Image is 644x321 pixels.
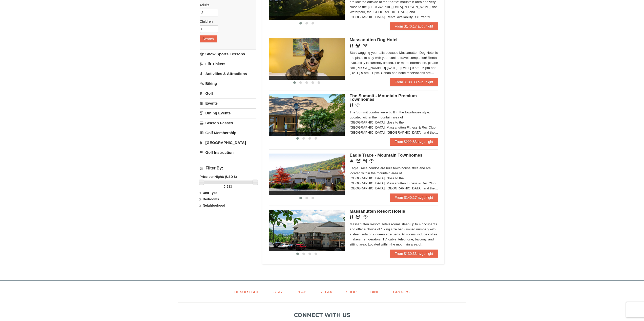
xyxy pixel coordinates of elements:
[363,44,368,47] i: Wireless Internet (free)
[200,128,256,137] a: Golf Membership
[363,159,367,163] i: Restaurant
[228,286,266,298] a: Resort Site
[200,148,256,157] a: Golf Instruction
[350,153,423,158] span: Eagle Trace - Mountain Townhomes
[356,159,361,163] i: Conference Facilities
[226,185,232,188] span: 233
[350,159,354,163] i: Concierge Desk
[390,193,438,202] a: From $140.17 avg /night
[350,166,438,191] div: Eagle Trace condos are built town-house style and are located within the mountain area of [GEOGRA...
[178,311,466,319] p: Connect with us
[350,209,405,214] span: Massanutten Resort Hotels
[350,44,353,47] i: Restaurant
[200,35,217,42] button: Search
[387,286,416,298] a: Groups
[200,184,256,189] label: -
[290,286,312,298] a: Play
[350,93,417,102] span: The Summit - Mountain Premium Townhomes
[356,103,360,107] i: Wireless Internet (free)
[203,204,225,207] strong: Neighborhood
[350,110,438,135] div: The Summit condos were built in the townhouse style. Located within the mountain area of [GEOGRAP...
[369,159,374,163] i: Wireless Internet (free)
[356,44,360,47] i: Banquet Facilities
[390,138,438,146] a: From $222.83 avg /night
[200,59,256,68] a: Lift Tickets
[356,215,360,219] i: Banquet Facilities
[350,103,353,107] i: Restaurant
[200,49,256,59] a: Snow Sports Lessons
[200,89,256,98] a: Golf
[200,175,237,179] strong: Price per Night: (USD $)
[200,19,252,24] label: Children
[200,79,256,88] a: Biking
[200,118,256,128] a: Season Passes
[200,166,256,170] h4: Filter By:
[350,37,398,42] span: Massanutten Dog Hotel
[350,50,438,76] div: Start wagging your tails because Massanutten Dog Hotel is the place to stay with your canine trav...
[340,286,363,298] a: Shop
[350,215,353,219] i: Restaurant
[350,222,438,247] div: Massanutten Resort Hotels rooms sleep up to 4 occupants and offer a choice of 1 king size bed (li...
[390,78,438,86] a: From $180.33 avg /night
[267,286,289,298] a: Stay
[390,250,438,258] a: From $130.33 avg /night
[203,197,219,201] strong: Bedrooms
[224,185,225,188] span: 0
[200,138,256,147] a: [GEOGRAPHIC_DATA]
[203,191,217,195] strong: Unit Type
[390,22,438,30] a: From $140.17 avg /night
[200,3,252,8] label: Adults
[313,286,338,298] a: Relax
[200,98,256,108] a: Events
[363,215,368,219] i: Wireless Internet (free)
[200,69,256,78] a: Activities & Attractions
[200,108,256,118] a: Dining Events
[364,286,386,298] a: Dine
